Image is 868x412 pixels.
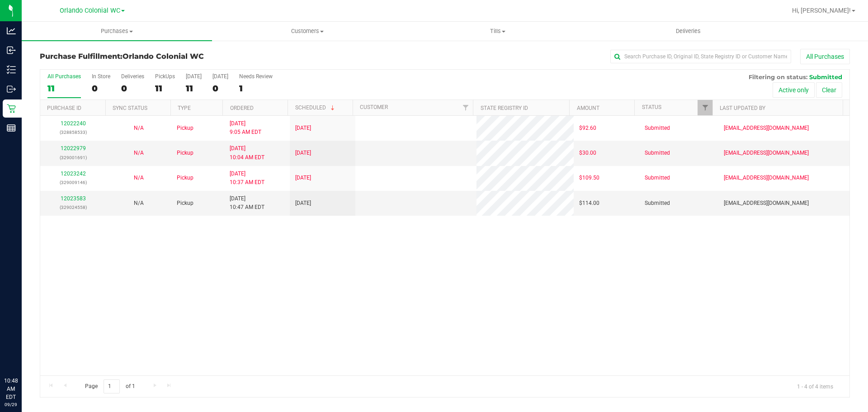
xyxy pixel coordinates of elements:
a: Customer [360,104,388,110]
p: (329024558) [46,203,100,212]
p: 10:48 AM EDT [4,377,18,401]
span: [EMAIL_ADDRESS][DOMAIN_NAME] [724,149,809,157]
span: Page of 1 [77,379,142,393]
a: Status [642,104,661,110]
span: Pickup [177,124,193,133]
span: [DATE] 10:47 AM EDT [230,194,264,212]
span: Customers [212,27,402,35]
span: [DATE] [295,149,311,157]
div: All Purchases [47,73,81,80]
span: $92.60 [579,124,596,133]
inline-svg: Inventory [7,65,16,74]
inline-svg: Outbound [7,85,16,94]
p: (329009146) [46,178,100,187]
div: 0 [212,83,228,94]
button: N/A [134,199,144,208]
span: Not Applicable [134,175,144,181]
span: Not Applicable [134,125,144,131]
span: Not Applicable [134,150,144,156]
a: Sync Status [113,105,147,111]
div: 11 [186,83,202,94]
a: Deliveries [593,22,783,41]
span: Pickup [177,149,193,157]
a: State Registry ID [481,105,528,111]
span: [DATE] [295,124,311,133]
inline-svg: Analytics [7,26,16,35]
span: [DATE] 10:04 AM EDT [230,144,264,161]
a: Scheduled [295,104,336,111]
p: (328858533) [46,128,100,137]
span: [DATE] [295,174,311,182]
iframe: Resource center [9,340,36,367]
span: Not Applicable [134,200,144,206]
a: Customers [212,22,402,41]
span: $30.00 [579,149,596,157]
h3: Purchase Fulfillment: [40,52,310,61]
span: [DATE] [295,199,311,208]
span: Hi, [PERSON_NAME]! [792,7,851,14]
span: Submitted [645,174,670,182]
a: 12022240 [61,120,86,127]
div: 1 [239,83,273,94]
a: 12022979 [61,145,86,152]
span: Filtering on status: [749,73,807,81]
span: Tills [403,27,592,35]
a: Purchases [22,22,212,41]
span: Submitted [645,124,670,133]
a: Ordered [230,105,254,111]
div: In Store [92,73,110,80]
div: 11 [47,83,81,94]
inline-svg: Reports [7,123,16,133]
a: 12023242 [61,170,86,177]
button: Active only [773,82,815,98]
span: [EMAIL_ADDRESS][DOMAIN_NAME] [724,124,809,133]
p: 09/29 [4,401,18,408]
a: Filter [458,100,473,115]
div: PickUps [155,73,175,80]
inline-svg: Retail [7,104,16,113]
a: Last Updated By [720,105,765,111]
a: Filter [698,100,712,115]
span: [EMAIL_ADDRESS][DOMAIN_NAME] [724,174,809,182]
div: 11 [155,83,175,94]
span: Submitted [645,149,670,157]
span: Purchases [22,27,212,35]
button: N/A [134,124,144,133]
span: 1 - 4 of 4 items [790,379,840,393]
a: Type [178,105,191,111]
button: N/A [134,174,144,182]
a: 12023583 [61,195,86,202]
span: [DATE] 10:37 AM EDT [230,170,264,187]
div: 0 [92,83,110,94]
div: Deliveries [121,73,144,80]
span: Deliveries [664,27,713,35]
span: [EMAIL_ADDRESS][DOMAIN_NAME] [724,199,809,208]
input: 1 [104,379,120,393]
inline-svg: Inbound [7,46,16,55]
button: N/A [134,149,144,157]
div: [DATE] [212,73,228,80]
input: Search Purchase ID, Original ID, State Registry ID or Customer Name... [610,50,791,63]
span: Submitted [645,199,670,208]
div: 0 [121,83,144,94]
a: Purchase ID [47,105,81,111]
span: Pickup [177,174,193,182]
p: (329001691) [46,153,100,162]
a: Amount [577,105,599,111]
span: $109.50 [579,174,599,182]
span: $114.00 [579,199,599,208]
button: All Purchases [800,49,850,64]
span: [DATE] 9:05 AM EDT [230,119,261,137]
div: [DATE] [186,73,202,80]
span: Orlando Colonial WC [60,7,120,14]
span: Orlando Colonial WC [123,52,204,61]
span: Submitted [809,73,842,81]
a: Tills [402,22,593,41]
button: Clear [816,82,842,98]
div: Needs Review [239,73,273,80]
span: Pickup [177,199,193,208]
